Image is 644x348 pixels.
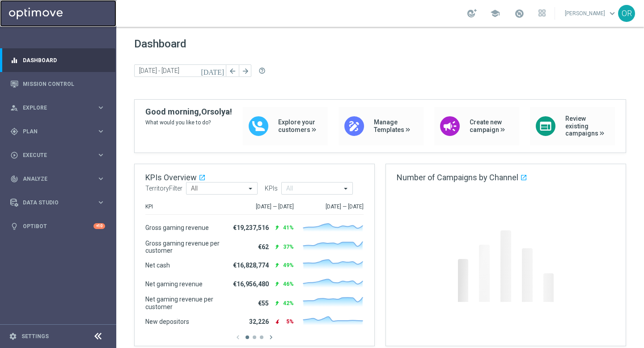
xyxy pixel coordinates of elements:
[9,332,17,340] i: settings
[607,8,617,18] span: keyboard_arrow_down
[10,104,18,112] i: person_search
[10,175,106,182] button: track_changes Analyze keyboard_arrow_right
[93,223,105,229] div: +10
[10,56,18,64] i: equalizer
[10,152,106,159] button: play_circle_outline Execute keyboard_arrow_right
[10,223,106,230] button: lightbulb Optibot +10
[10,151,18,159] i: play_circle_outline
[23,200,97,205] span: Data Studio
[490,8,500,18] span: school
[10,48,105,72] div: Dashboard
[10,151,97,159] div: Execute
[10,104,106,111] button: person_search Explore keyboard_arrow_right
[10,199,97,207] div: Data Studio
[23,153,97,158] span: Execute
[10,175,97,183] div: Analyze
[10,127,97,136] div: Plan
[10,127,18,136] i: gps_fixed
[10,104,97,112] div: Explore
[97,127,105,136] i: keyboard_arrow_right
[10,175,18,183] i: track_changes
[10,214,105,238] div: Optibot
[10,128,106,135] button: gps_fixed Plan keyboard_arrow_right
[10,222,18,230] i: lightbulb
[23,214,93,238] a: Optibot
[10,72,105,96] div: Mission Control
[97,174,105,183] i: keyboard_arrow_right
[97,103,105,112] i: keyboard_arrow_right
[23,129,97,134] span: Plan
[23,176,97,182] span: Analyze
[21,334,49,339] a: Settings
[23,48,105,72] a: Dashboard
[23,105,97,110] span: Explore
[10,199,106,206] button: Data Studio keyboard_arrow_right
[10,57,106,64] button: equalizer Dashboard
[97,151,105,159] i: keyboard_arrow_right
[564,7,618,20] a: [PERSON_NAME]keyboard_arrow_down
[618,5,635,22] div: OR
[97,198,105,207] i: keyboard_arrow_right
[10,81,106,88] button: Mission Control
[23,72,105,96] a: Mission Control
